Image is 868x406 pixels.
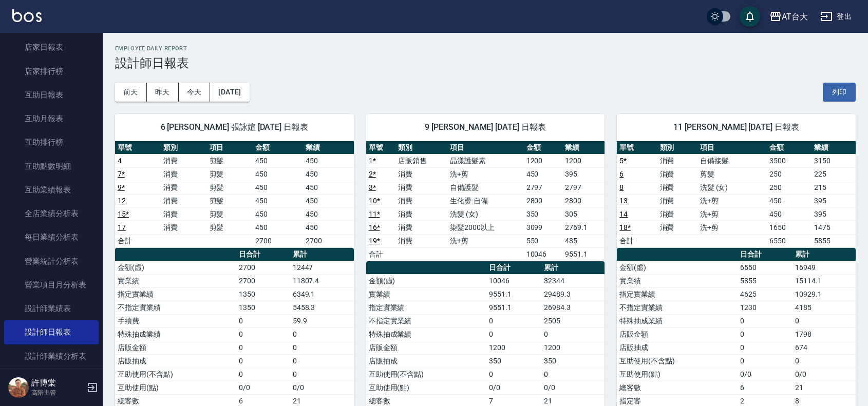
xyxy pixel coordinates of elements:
[792,287,856,301] td: 10929.1
[486,301,541,314] td: 9551.1
[617,314,738,327] td: 特殊抽成業績
[738,381,792,394] td: 6
[486,368,541,381] td: 0
[303,167,353,181] td: 450
[657,194,697,207] td: 消費
[207,141,253,154] th: 項目
[236,314,290,327] td: 0
[697,167,767,181] td: 剪髮
[541,287,605,301] td: 29489.3
[366,287,487,301] td: 實業績
[236,354,290,368] td: 0
[619,210,628,218] a: 14
[812,221,856,234] td: 1475
[303,141,353,154] th: 業績
[767,181,811,194] td: 250
[738,354,792,368] td: 0
[823,83,856,102] button: 列印
[115,354,236,368] td: 店販抽成
[697,194,767,207] td: 洗+剪
[562,247,605,261] td: 9551.1
[4,178,99,202] a: 互助業績報表
[812,234,856,247] td: 5855
[562,207,605,221] td: 305
[290,301,354,314] td: 5458.3
[290,354,354,368] td: 0
[447,221,524,234] td: 染髮2000以上
[207,221,253,234] td: 剪髮
[792,368,856,381] td: 0/0
[115,381,236,394] td: 互助使用(點)
[738,301,792,314] td: 1230
[812,154,856,167] td: 3150
[524,167,563,181] td: 450
[765,6,812,27] button: AT台大
[767,221,811,234] td: 1650
[812,207,856,221] td: 395
[562,221,605,234] td: 2769.1
[541,341,605,354] td: 1200
[236,341,290,354] td: 0
[697,141,767,154] th: 項目
[253,181,303,194] td: 450
[738,368,792,381] td: 0/0
[767,154,811,167] td: 3500
[395,194,447,207] td: 消費
[486,354,541,368] td: 350
[161,154,206,167] td: 消費
[541,274,605,287] td: 32344
[115,327,236,341] td: 特殊抽成業績
[4,60,99,83] a: 店家排行榜
[366,368,487,381] td: 互助使用(不含點)
[617,354,738,368] td: 互助使用(不含點)
[617,141,856,248] table: a dense table
[447,154,524,167] td: 晶漾護髮素
[207,181,253,194] td: 剪髮
[236,327,290,341] td: 0
[115,234,161,247] td: 合計
[541,381,605,394] td: 0/0
[366,354,487,368] td: 店販抽成
[617,327,738,341] td: 店販金額
[253,234,303,247] td: 2700
[486,314,541,327] td: 0
[207,207,253,221] td: 剪髮
[161,207,206,221] td: 消費
[486,287,541,301] td: 9551.1
[366,341,487,354] td: 店販金額
[486,341,541,354] td: 1200
[447,167,524,181] td: 洗+剪
[290,314,354,327] td: 59.9
[161,141,206,154] th: 類別
[253,221,303,234] td: 450
[395,221,447,234] td: 消費
[161,167,206,181] td: 消費
[4,249,99,273] a: 營業統計分析表
[4,297,99,320] a: 設計師業績表
[379,122,593,132] span: 9 [PERSON_NAME] [DATE] 日報表
[253,154,303,167] td: 450
[210,83,249,102] button: [DATE]
[253,167,303,181] td: 450
[366,274,487,287] td: 金額(虛)
[812,141,856,154] th: 業績
[115,261,236,274] td: 金額(虛)
[740,6,760,27] button: save
[617,287,738,301] td: 指定實業績
[118,223,126,231] a: 17
[447,141,524,154] th: 項目
[617,234,657,247] td: 合計
[31,378,84,388] h5: 許博棠
[179,83,211,102] button: 今天
[115,301,236,314] td: 不指定實業績
[118,197,126,205] a: 12
[303,207,353,221] td: 450
[697,154,767,167] td: 自備接髮
[816,7,856,26] button: 登出
[4,225,99,249] a: 每日業績分析表
[303,194,353,207] td: 450
[562,167,605,181] td: 395
[395,234,447,247] td: 消費
[767,207,811,221] td: 450
[4,273,99,297] a: 營業項目月分析表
